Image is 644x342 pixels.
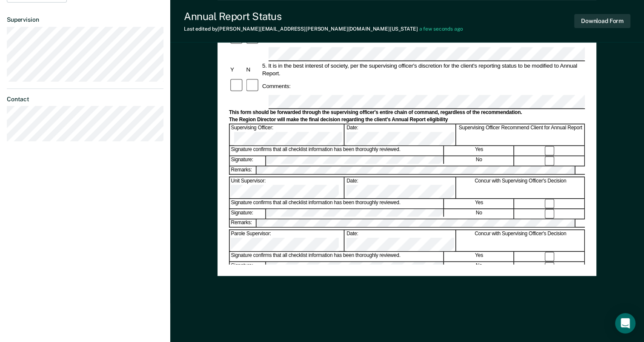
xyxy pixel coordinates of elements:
div: The Region Director will make the final decision regarding the client's Annual Report eligibility [229,117,585,123]
dt: Contact [7,96,163,103]
div: Parole Supervisor: [230,230,345,251]
div: Concur with Supervising Officer's Decision [457,177,585,198]
div: Supervising Officer: [230,125,345,145]
div: Date: [345,230,456,251]
span: a few seconds ago [419,26,463,32]
div: Supervising Officer Recommend Client for Annual Report [457,125,585,145]
div: Comments: [261,82,292,90]
div: This form should be forwarded through the supervising officer's entire chain of command, regardle... [229,109,585,116]
div: N [245,66,261,74]
div: 5. It is in the best interest of society, per the supervising officer's discretion for the client... [261,62,585,77]
div: Y [229,66,245,74]
div: No [444,262,514,271]
div: Signature: [230,156,266,165]
div: No [444,156,514,165]
div: Annual Report Status [184,10,463,23]
div: Yes [444,146,514,156]
div: Yes [444,252,514,261]
div: Date: [345,125,456,145]
div: Concur with Supervising Officer's Decision [457,230,585,251]
dt: Supervision [7,16,163,23]
div: No [444,209,514,219]
div: Yes [444,199,514,208]
div: Last edited by [PERSON_NAME][EMAIL_ADDRESS][PERSON_NAME][DOMAIN_NAME][US_STATE] [184,26,463,32]
div: Unit Supervisor: [230,177,345,198]
div: Signature confirms that all checklist information has been thoroughly reviewed. [230,146,444,156]
div: Remarks: [230,219,257,227]
button: Download Form [574,14,630,28]
div: Signature confirms that all checklist information has been thoroughly reviewed. [230,252,444,261]
div: Signature: [230,262,266,271]
div: Signature: [230,209,266,219]
div: Date: [345,177,456,198]
div: Signature confirms that all checklist information has been thoroughly reviewed. [230,199,444,208]
div: Open Intercom Messenger [615,313,635,333]
div: Remarks: [230,166,257,174]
